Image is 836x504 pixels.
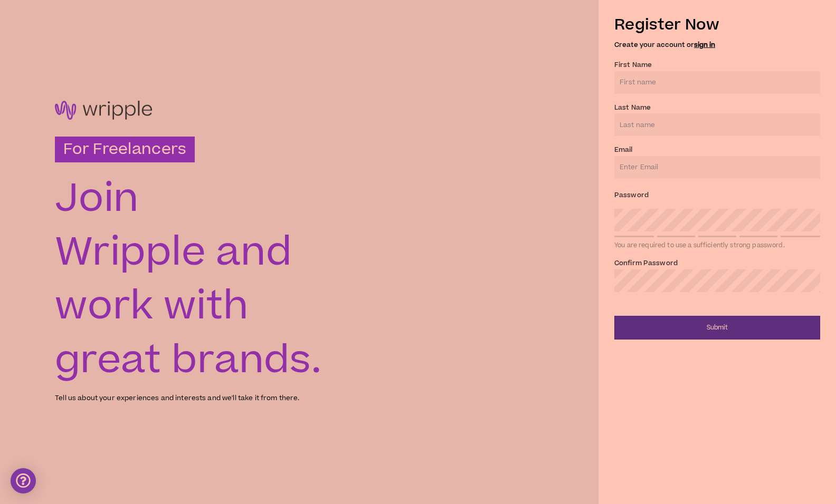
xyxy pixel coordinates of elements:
text: Join [55,171,139,227]
text: work with [55,278,248,334]
label: Confirm Password [614,255,678,272]
button: Submit [614,316,820,340]
text: great brands. [55,332,324,388]
div: Open Intercom Messenger [11,468,36,493]
h3: For Freelancers [55,137,195,163]
h3: Register Now [614,14,820,36]
label: First Name [614,56,652,73]
div: You are required to use a sufficiently strong password. [614,241,820,250]
text: Wripple and [55,225,292,280]
input: Last name [614,113,820,136]
label: Email [614,141,633,158]
p: Tell us about your experiences and interests and we'll take it from there. [55,393,299,403]
label: Last Name [614,99,651,116]
input: First name [614,71,820,94]
h5: Create your account or [614,41,820,49]
input: Enter Email [614,156,820,179]
a: sign in [694,40,715,50]
span: Password [614,190,649,200]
